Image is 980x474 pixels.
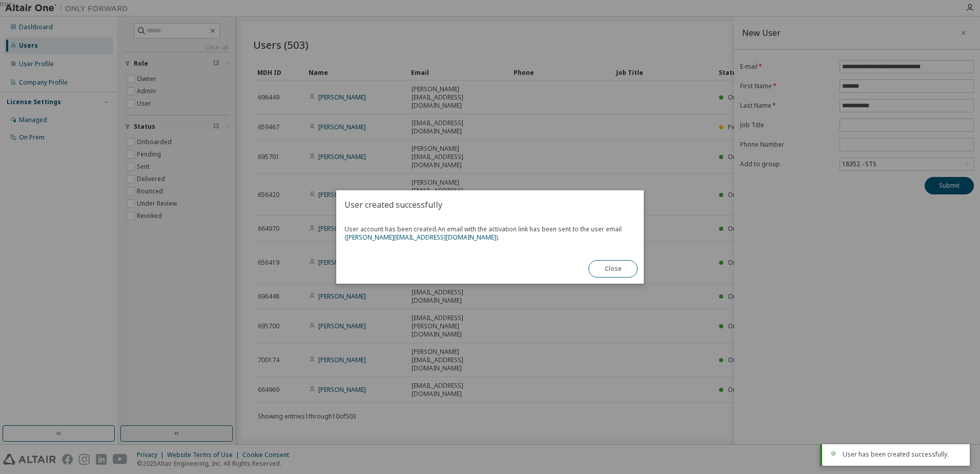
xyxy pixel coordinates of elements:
span: An email with the activation link has been sent to the user email ( ). [344,225,622,242]
span: User account has been created. [344,225,622,242]
h2: User created successfully [336,190,644,219]
div: User has been created successfully. [843,450,962,459]
button: Close [588,260,638,278]
a: [PERSON_NAME][EMAIL_ADDRESS][DOMAIN_NAME] [346,233,496,242]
